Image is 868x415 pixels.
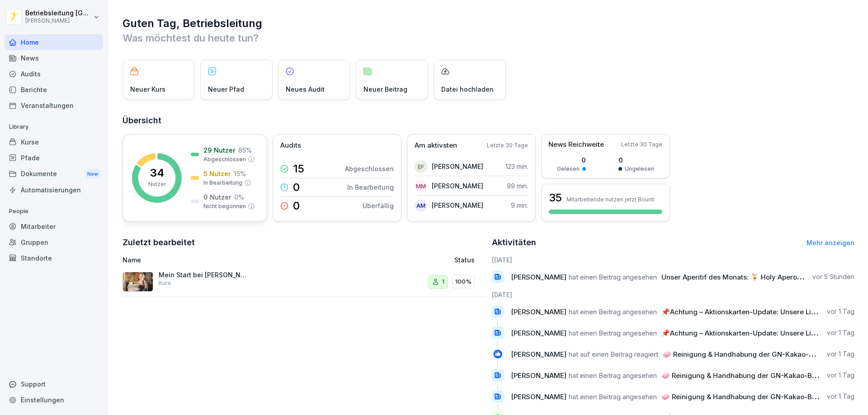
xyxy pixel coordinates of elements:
[827,307,854,316] p: vor 1 Tag
[203,192,231,202] p: 0 Nutzer
[415,140,457,151] p: Am aktivsten
[123,16,854,31] h1: Guten Tag, Betriebsleitung
[511,201,528,210] p: 9 min.
[569,350,658,359] span: hat auf einen Beitrag reagiert
[415,199,427,212] div: AM
[618,155,654,165] p: 0
[347,182,394,192] p: In Bearbeitung
[123,272,153,292] img: aaay8cu0h1hwaqqp9269xjan.png
[442,277,444,286] p: 1
[5,134,103,150] a: Kurse
[234,169,246,178] p: 15 %
[5,82,103,98] a: Berichte
[511,371,566,380] span: [PERSON_NAME]
[5,166,103,182] div: Dokumente
[25,18,91,24] p: [PERSON_NAME]
[25,9,91,17] p: Betriebsleitung [GEOGRAPHIC_DATA]
[511,392,566,401] span: [PERSON_NAME]
[812,272,854,281] p: vor 5 Stunden
[123,114,854,127] h2: Übersicht
[5,50,103,66] a: News
[293,163,304,174] p: 15
[85,169,100,179] div: New
[5,98,103,113] a: Veranstaltungen
[511,273,566,281] span: [PERSON_NAME]
[507,181,528,191] p: 99 min.
[621,140,662,149] p: Letzte 30 Tage
[432,162,483,171] p: [PERSON_NAME]
[455,277,472,286] p: 100%
[293,182,300,193] p: 0
[159,279,171,287] p: Kurs
[5,392,103,408] a: Einstellungen
[123,31,854,45] p: Was möchtest du heute tun?
[807,239,854,247] a: Mehr anzeigen
[5,66,103,82] a: Audits
[208,84,244,94] p: Neuer Pfad
[827,328,854,337] p: vor 1 Tag
[5,234,103,250] a: Gruppen
[123,255,350,265] p: Name
[827,392,854,401] p: vor 1 Tag
[569,329,657,337] span: hat einen Beitrag angesehen
[432,181,483,191] p: [PERSON_NAME]
[280,140,301,151] p: Audits
[150,168,164,178] p: 34
[569,392,657,401] span: hat einen Beitrag angesehen
[415,160,427,173] div: EF
[5,150,103,166] a: Pfade
[557,155,586,165] p: 0
[345,164,394,173] p: Abgeschlossen
[5,204,103,219] p: People
[505,162,528,171] p: 123 min.
[5,219,103,234] a: Mitarbeiter
[203,145,236,155] p: 29 Nutzer
[548,140,604,150] p: News Reichweite
[123,236,486,249] h2: Zuletzt bearbeitet
[492,255,855,265] h6: [DATE]
[492,236,536,249] h2: Aktivitäten
[148,180,166,188] p: Nutzer
[286,84,325,94] p: Neues Audit
[454,255,475,265] p: Status
[625,165,654,173] p: Ungelesen
[5,376,103,392] div: Support
[549,190,562,205] h3: 35
[569,371,657,380] span: hat einen Beitrag angesehen
[159,271,249,279] p: Mein Start bei [PERSON_NAME] - Personalfragebogen
[130,84,165,94] p: Neuer Kurs
[5,250,103,266] a: Standorte
[557,165,580,173] p: Gelesen
[511,329,566,337] span: [PERSON_NAME]
[487,141,528,149] p: Letzte 30 Tage
[123,267,486,297] a: Mein Start bei [PERSON_NAME] - PersonalfragebogenKurs1100%
[511,350,566,359] span: [PERSON_NAME]
[569,273,657,281] span: hat einen Beitrag angesehen
[203,179,242,187] p: In Bearbeitung
[827,371,854,380] p: vor 1 Tag
[293,201,300,211] p: 0
[569,308,657,316] span: hat einen Beitrag angesehen
[363,201,394,210] p: Überfällig
[5,120,103,134] p: Library
[363,84,407,94] p: Neuer Beitrag
[415,180,427,192] div: MM
[441,84,494,94] p: Datei hochladen
[203,169,231,178] p: 5 Nutzer
[5,166,103,182] a: DokumenteNew
[5,34,103,50] a: Home
[203,202,246,210] p: Nicht begonnen
[566,196,655,203] p: Mitarbeitende nutzen jetzt Bounti
[5,182,103,198] a: Automatisierungen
